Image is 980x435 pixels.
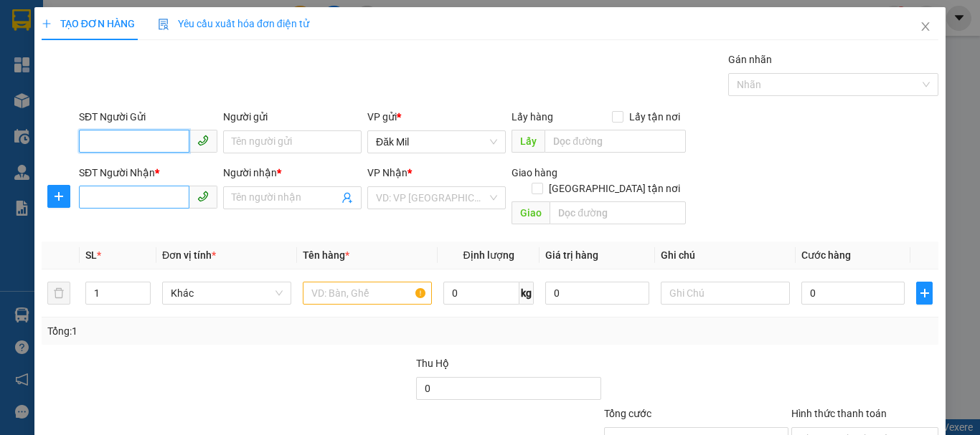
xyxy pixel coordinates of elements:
[303,249,349,261] span: Tên hàng
[47,282,70,305] button: delete
[79,165,217,181] div: SĐT Người Nhận
[545,249,598,261] span: Giá trị hàng
[661,282,790,305] input: Ghi Chú
[367,167,407,178] span: VP Nhận
[545,130,686,153] input: Dọc đường
[367,109,506,125] div: VP gửi
[920,21,931,32] span: close
[158,18,309,29] span: Yêu cầu xuất hóa đơn điện tử
[463,249,514,261] span: Định lượng
[543,181,686,196] span: [GEOGRAPHIC_DATA] tận nơi
[801,249,851,261] span: Cước hàng
[79,109,217,125] div: SĐT Người Gửi
[545,282,649,305] input: 0
[728,54,772,65] label: Gán nhãn
[376,131,497,153] span: Đăk Mil
[171,282,283,304] span: Khác
[223,109,362,125] div: Người gửi
[917,287,932,299] span: plus
[655,242,796,269] th: Ghi chú
[223,165,362,181] div: Người nhận
[519,282,534,305] span: kg
[303,282,432,305] input: VD: Bàn, Ghế
[512,111,553,123] span: Lấy hàng
[905,7,946,47] button: Close
[512,130,545,153] span: Lấy
[47,185,70,208] button: plus
[197,135,209,146] span: phone
[42,19,52,29] span: plus
[197,191,209,202] span: phone
[550,201,686,224] input: Dọc đường
[341,192,353,204] span: user-add
[85,249,97,261] span: SL
[42,18,135,29] span: TẠO ĐƠN HÀNG
[47,323,380,339] div: Tổng: 1
[916,282,933,305] button: plus
[158,19,169,30] img: icon
[512,167,557,178] span: Giao hàng
[416,358,449,369] span: Thu Hộ
[791,408,887,419] label: Hình thức thanh toán
[48,191,70,202] span: plus
[512,201,550,224] span: Giao
[162,249,216,261] span: Đơn vị tính
[623,109,686,125] span: Lấy tận nơi
[604,408,651,419] span: Tổng cước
